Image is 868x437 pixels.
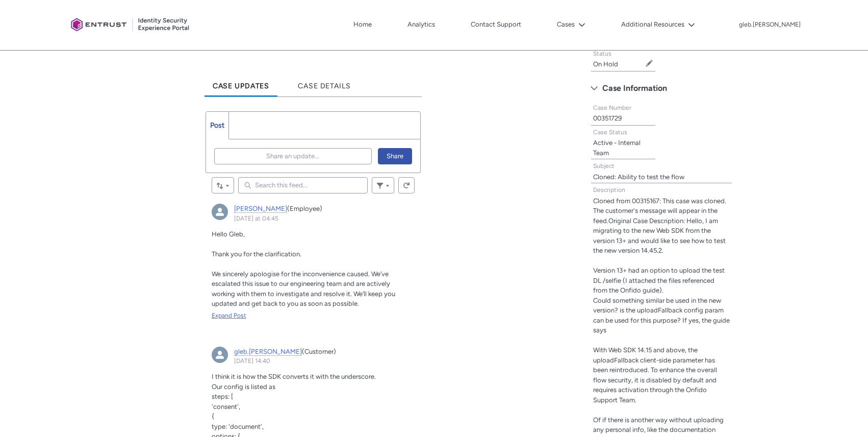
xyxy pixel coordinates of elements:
span: Share an update... [266,149,319,164]
span: Case Information [602,81,667,96]
span: Description [593,186,625,193]
p: gleb.[PERSON_NAME] [739,21,801,29]
button: User Profile gleb.borisov [738,19,801,29]
lightning-formatted-text: Active - Internal Team [593,139,641,157]
span: Thank you for the clarification. [212,250,301,258]
button: Refresh this feed [398,177,415,193]
span: I think it is how the SDK converts it with the underscore. [212,373,376,380]
span: Case Status [593,129,627,136]
lightning-formatted-text: Cloned: Ability to test the flow [593,173,684,181]
button: Additional Resources [619,17,698,32]
input: Search this feed... [238,177,368,193]
span: type: 'document', [212,423,264,430]
span: (Customer) [302,348,336,355]
span: Hello Gleb, [212,230,245,238]
button: Share an update... [214,148,372,164]
button: Edit Status [645,59,653,67]
span: Subject [593,162,615,169]
a: [PERSON_NAME] [234,205,287,213]
lightning-formatted-text: 00351729 [593,114,622,122]
span: { [212,412,214,420]
span: Case Number [593,104,631,111]
a: Case Updates [205,68,278,96]
span: Case Updates [213,82,270,90]
a: Home [351,17,374,32]
span: Post [210,121,224,130]
img: External User - Zeeshan (null) [212,204,228,220]
div: Zeeshan [212,204,228,220]
a: Case Details [290,68,359,96]
img: gleb.borisov [212,347,228,363]
span: steps: [ [212,393,233,400]
span: We sincerely apologise for the inconvenience caused. We’ve escalated this issue to our engineerin... [212,270,395,308]
span: 'consent', [212,403,240,410]
span: Our config is listed as [212,383,275,391]
a: [DATE] 14:40 [234,357,270,365]
a: [DATE] at 04:45 [234,215,278,222]
button: Case Information [585,80,738,96]
a: Contact Support [468,17,524,32]
span: Status [593,50,611,57]
a: Analytics, opens in new tab [405,17,438,32]
button: Cases [554,17,588,32]
article: Zeeshan, Yesterday at 04:45 [206,198,421,334]
span: Case Details [298,82,351,90]
span: (Employee) [287,205,322,212]
button: Share [378,148,412,164]
a: Post [206,112,229,139]
a: Expand Post [212,311,415,320]
div: Chatter Publisher [206,111,421,173]
iframe: Qualified Messenger [686,201,868,437]
lightning-formatted-text: On Hold [593,60,618,68]
a: gleb.[PERSON_NAME] [234,348,302,356]
span: Share [387,149,403,164]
